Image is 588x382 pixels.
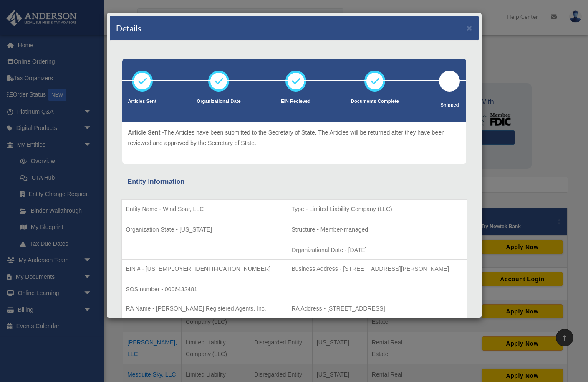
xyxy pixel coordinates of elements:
[128,97,156,106] p: Articles Sent
[126,264,283,274] p: EIN # - [US_EMPLOYER_IDENTIFICATION_NUMBER]
[116,22,141,34] h4: Details
[439,101,460,110] p: Shipped
[467,23,472,32] button: ×
[291,245,462,255] p: Organizational Date - [DATE]
[126,303,283,314] p: RA Name - [PERSON_NAME] Registered Agents, Inc.
[128,176,461,188] div: Entity Information
[126,204,283,214] p: Entity Name - Wind Soar, LLC
[126,284,283,295] p: SOS number - 0006432481
[128,129,164,136] span: Article Sent -
[351,97,399,106] p: Documents Complete
[197,97,241,106] p: Organizational Date
[291,264,462,274] p: Business Address - [STREET_ADDRESS][PERSON_NAME]
[291,204,462,214] p: Type - Limited Liability Company (LLC)
[291,303,462,314] p: RA Address - [STREET_ADDRESS]
[291,224,462,235] p: Structure - Member-managed
[126,224,283,235] p: Organization State - [US_STATE]
[281,97,310,106] p: EIN Recieved
[128,127,460,148] p: The Articles have been submitted to the Secretary of State. The Articles will be returned after t...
